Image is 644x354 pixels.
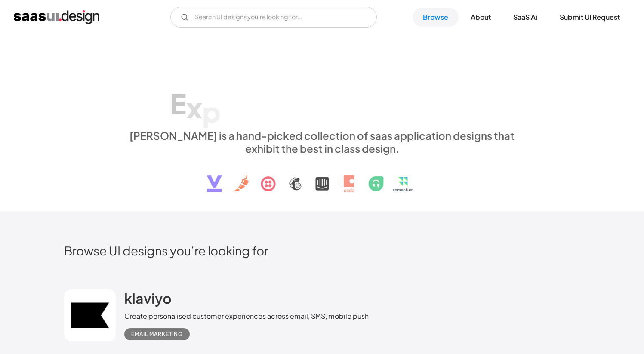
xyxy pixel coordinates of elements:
a: About [460,8,501,27]
h2: klaviyo [124,289,172,307]
a: Submit UI Request [549,8,630,27]
div: p [202,95,221,128]
input: Search UI designs you're looking for... [170,7,377,28]
div: [PERSON_NAME] is a hand-picked collection of saas application designs that exhibit the best in cl... [124,129,520,155]
a: home [14,10,99,24]
h1: Explore SaaS UI design patterns & interactions. [124,55,520,121]
h2: Browse UI designs you’re looking for [64,243,580,258]
img: text, icon, saas logo [192,155,453,200]
a: SaaS Ai [503,8,548,27]
a: Browse [413,8,459,27]
div: x [186,91,202,124]
form: Email Form [170,7,377,28]
div: Create personalised customer experiences across email, SMS, mobile push [124,311,369,321]
div: E [170,87,186,120]
a: klaviyo [124,289,172,311]
div: Email Marketing [131,329,183,339]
